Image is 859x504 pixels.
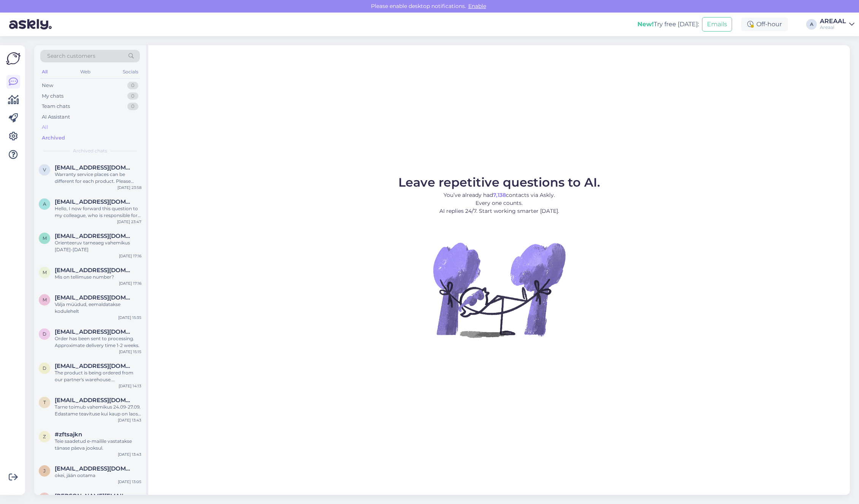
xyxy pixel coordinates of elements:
div: Try free [DATE]: [637,20,699,29]
div: Orienteeruv tarneaeg vahemikus [DATE]-[DATE] [55,239,141,253]
span: Leave repetitive questions to AI. [398,175,600,190]
div: A [806,19,817,30]
b: New! [637,21,654,28]
div: [DATE] 17:16 [119,281,141,286]
span: Archived chats [73,147,107,154]
span: m [43,297,47,303]
div: All [42,124,48,131]
div: New [42,82,53,89]
p: You’ve already had contacts via Askly. Every one counts. AI replies 24/7. Start working smarter [... [398,191,600,215]
div: Areaal [820,24,846,30]
span: tiitjaan53@gmail.com [55,397,134,404]
span: Enable [466,3,488,10]
div: Warranty service places can be different for each product. Please email us at info@areaal with yo... [55,171,141,185]
div: AI Assistant [42,113,70,121]
div: Team chats [42,103,70,110]
button: Emails [702,17,732,32]
div: Teie saadetud e-mailile vastatakse tänase päeva jooksul. [55,438,141,452]
img: No Chat active [431,221,567,358]
div: My chats [42,92,63,100]
div: Order has been sent to processing. Approximate delivery time 1-2 weeks. [55,335,141,349]
div: [DATE] 13:43 [118,417,141,423]
div: [DATE] 15:35 [118,315,141,320]
span: dikriga7@gmail.com [55,328,134,335]
div: [DATE] 13:43 [118,452,141,457]
span: Search customers [47,52,95,60]
div: Web [79,67,92,77]
b: 7,138 [493,192,506,198]
div: AREAAL [820,18,846,24]
div: Archived [42,134,65,142]
div: All [40,67,49,77]
a: AREAALAreaal [820,18,854,30]
div: okei, jään ootama [55,472,141,479]
span: d [43,365,46,371]
div: [DATE] 23:47 [117,219,141,225]
div: 0 [127,92,138,100]
div: [DATE] 23:58 [117,185,141,190]
div: [DATE] 13:05 [118,479,141,485]
div: Hello, I now forward this question to my colleague, who is responsible for this. The reply will b... [55,205,141,219]
span: Vitaliskiba1978@gmail.com [55,164,134,171]
span: mihkel.sarv@outlook.com [55,294,134,301]
span: t [43,399,46,405]
div: Tarne toimub vahemikus 24.09-27.09. Edastame teavituse kui kaup on laost välja liikunud. [55,404,141,417]
span: maxipuit@gmail.com [55,267,134,274]
div: 0 [127,82,138,89]
span: m [43,235,47,241]
div: Off-hour [741,17,788,31]
span: #zftsajkn [55,431,82,438]
span: jurgen.holtsmeier@gmail.com [55,465,134,472]
div: [DATE] 14:13 [119,383,141,389]
span: d [43,331,46,337]
div: Socials [121,67,140,77]
div: The product is being ordered from our partner's warehouse. Approximate delivery time 1-2 weeks. [55,369,141,383]
span: j [43,468,46,474]
div: Mis on tellimuse number? [55,274,141,281]
span: z [43,434,46,439]
div: Välja müüdud, eemaldatakse kodulehelt [55,301,141,315]
span: maxipuit@gmail.com [55,233,134,239]
span: dbelov@inbox.ru [55,363,134,369]
span: V [43,167,46,173]
img: Askly Logo [6,51,21,66]
div: [DATE] 15:15 [119,349,141,355]
span: aasorgmarie@gmail.com [55,198,134,205]
span: m [43,269,47,275]
div: [DATE] 17:16 [119,253,141,259]
span: fredi.arnover@gmail.com [55,493,134,499]
span: a [43,201,46,207]
div: 0 [127,103,138,110]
